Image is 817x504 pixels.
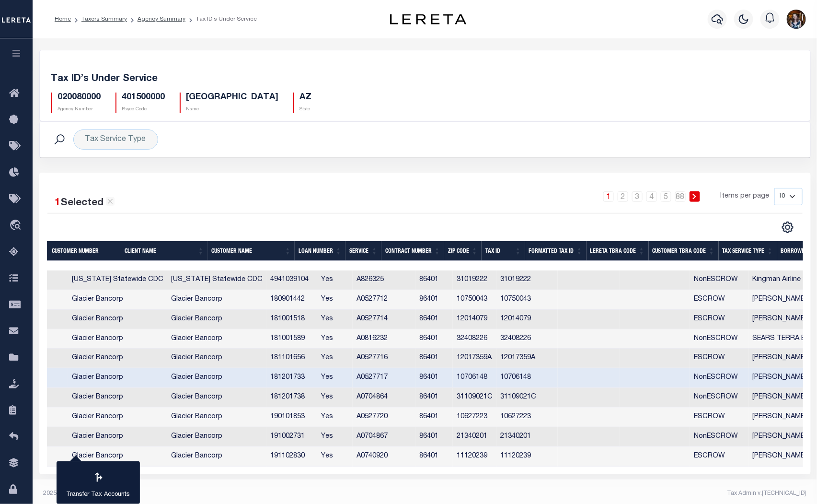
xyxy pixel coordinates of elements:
[300,106,312,113] p: State
[167,270,266,290] td: [US_STATE] Statewide CDC
[415,427,453,447] td: 86401
[167,310,266,329] td: Glacier Bancorp
[496,447,558,467] td: 11120239
[55,196,115,211] div: Selected
[415,310,453,329] td: 86401
[300,93,312,103] h5: AZ
[167,329,266,349] td: Glacier Bancorp
[317,290,353,310] td: Yes
[68,270,167,290] td: [US_STATE] Statewide CDC
[381,241,444,261] th: Contract Number: activate to sort column ascending
[649,241,719,261] th: Customer TBRA Code: activate to sort column ascending
[51,73,799,85] h5: Tax ID’s Under Service
[353,408,415,427] td: A0527720
[496,349,558,368] td: 12017359A
[122,106,165,113] p: Payee Code
[266,310,317,329] td: 181001518
[415,349,453,368] td: 86401
[496,329,558,349] td: 32408226
[55,198,61,208] span: 1
[661,191,671,202] a: 5
[167,427,266,447] td: Glacier Bancorp
[453,368,496,388] td: 10706148
[496,310,558,329] td: 12014079
[266,388,317,408] td: 181201738
[266,427,317,447] td: 191002731
[415,408,453,427] td: 86401
[690,447,748,467] td: ESCROW
[317,368,353,388] td: Yes
[415,368,453,388] td: 86401
[167,349,266,368] td: Glacier Bancorp
[453,427,496,447] td: 21340201
[444,241,482,261] th: Zip Code: activate to sort column ascending
[390,14,467,24] img: logo-dark.svg
[690,270,748,290] td: NonESCROW
[317,329,353,349] td: Yes
[208,241,295,261] th: Customer Name: activate to sort column ascending
[266,329,317,349] td: 181001589
[36,489,425,498] div: 2025 © [PERSON_NAME].
[415,290,453,310] td: 86401
[55,16,71,22] a: Home
[48,241,121,261] th: Customer Number
[353,349,415,368] td: A0527716
[138,16,185,22] a: Agency Summary
[675,191,686,202] a: 88
[415,270,453,290] td: 86401
[353,290,415,310] td: A0527712
[317,447,353,467] td: Yes
[690,368,748,388] td: NonESCROW
[317,310,353,329] td: Yes
[690,388,748,408] td: NonESCROW
[295,241,345,261] th: Loan Number: activate to sort column ascending
[453,447,496,467] td: 11120239
[353,427,415,447] td: A0704867
[68,368,167,388] td: Glacier Bancorp
[68,310,167,329] td: Glacier Bancorp
[58,93,101,103] h5: 020080000
[167,368,266,388] td: Glacier Bancorp
[721,191,770,202] span: Items per page
[266,349,317,368] td: 181101656
[525,241,587,261] th: Formatted Tax ID: activate to sort column ascending
[690,427,748,447] td: NonESCROW
[167,447,266,467] td: Glacier Bancorp
[353,270,415,290] td: A826325
[690,329,748,349] td: NonESCROW
[186,93,279,103] h5: [GEOGRAPHIC_DATA]
[68,388,167,408] td: Glacier Bancorp
[353,310,415,329] td: A0527714
[482,241,525,261] th: Tax ID: activate to sort column ascending
[317,427,353,447] td: Yes
[432,489,806,498] div: Tax Admin v.[TECHNICAL_ID]
[453,290,496,310] td: 10750043
[496,290,558,310] td: 10750043
[415,388,453,408] td: 86401
[266,447,317,467] td: 191102830
[68,427,167,447] td: Glacier Bancorp
[81,16,127,22] a: Taxers Summary
[67,490,130,500] p: Transfer Tax Accounts
[317,270,353,290] td: Yes
[690,349,748,368] td: ESCROW
[587,241,649,261] th: LERETA TBRA Code: activate to sort column ascending
[719,241,777,261] th: Tax Service Type: activate to sort column ascending
[453,408,496,427] td: 10627223
[353,368,415,388] td: A0527717
[266,290,317,310] td: 180901442
[167,408,266,427] td: Glacier Bancorp
[353,447,415,467] td: A0740920
[317,408,353,427] td: Yes
[121,241,208,261] th: Client Name: activate to sort column ascending
[266,368,317,388] td: 181201733
[415,447,453,467] td: 86401
[73,129,158,150] div: Tax Service Type
[266,270,317,290] td: 4941039104
[632,191,643,202] a: 3
[68,290,167,310] td: Glacier Bancorp
[68,408,167,427] td: Glacier Bancorp
[453,388,496,408] td: 31109021C
[618,191,628,202] a: 2
[453,310,496,329] td: 12014079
